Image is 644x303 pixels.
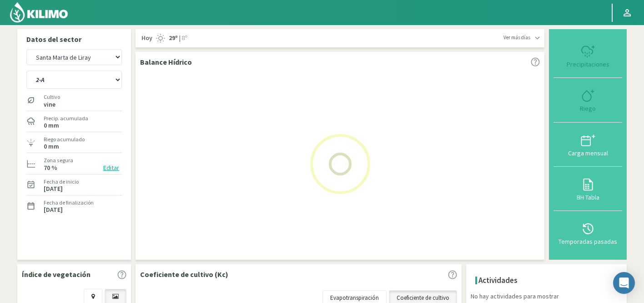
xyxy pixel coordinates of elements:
img: Loading... [295,118,386,210]
label: Riego acumulado [44,135,85,144]
label: 0 mm [44,144,59,149]
button: Temporadas pasadas [553,211,622,255]
span: | [179,34,181,43]
div: Carga mensual [556,150,619,156]
label: 70 % [44,165,57,171]
label: [DATE] [44,207,63,213]
p: Datos del sector [26,34,122,45]
label: Precip. acumulada [44,114,88,123]
label: Fecha de inicio [44,178,79,186]
div: Riego [556,105,619,112]
button: Editar [101,163,122,173]
label: Fecha de finalización [44,199,94,207]
label: [DATE] [44,186,63,192]
div: Precipitaciones [556,61,619,67]
div: Temporadas pasadas [556,238,619,245]
strong: 29º [169,34,178,42]
span: Hoy [140,34,152,43]
button: BH Tabla [553,167,622,211]
button: Precipitaciones [553,34,622,78]
span: Ver más días [503,34,530,41]
p: No hay actividades para mostrar [471,292,627,301]
h4: Actividades [478,276,518,285]
img: Kilimo [9,1,69,23]
p: Coeficiente de cultivo (Kc) [140,269,228,280]
label: Cultivo [44,93,60,101]
label: vine [44,102,60,108]
label: Zona segura [44,156,73,164]
p: Índice de vegetación [22,269,91,280]
div: Open Intercom Messenger [613,272,635,294]
span: 8º [181,34,187,43]
label: 0 mm [44,123,59,128]
div: BH Tabla [556,194,619,200]
button: Carga mensual [553,123,622,167]
button: Riego [553,78,622,122]
p: Balance Hídrico [140,56,192,67]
